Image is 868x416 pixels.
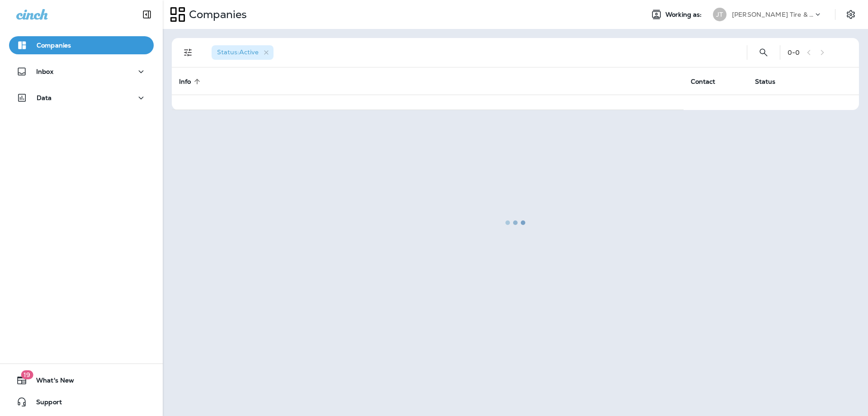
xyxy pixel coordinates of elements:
[185,8,247,21] p: Companies
[665,11,704,19] span: Working as:
[9,62,154,81] button: Inbox
[9,393,154,411] button: Support
[9,36,154,54] button: Companies
[36,68,53,75] p: Inbox
[27,398,62,409] span: Support
[37,42,71,49] p: Companies
[21,370,33,379] span: 19
[732,11,813,18] p: [PERSON_NAME] Tire & Auto
[134,5,160,24] button: Collapse Sidebar
[9,371,154,389] button: 19What's New
[9,89,154,107] button: Data
[843,6,859,23] button: Settings
[27,377,74,387] span: What's New
[713,8,726,21] div: JT
[37,94,52,101] p: Data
